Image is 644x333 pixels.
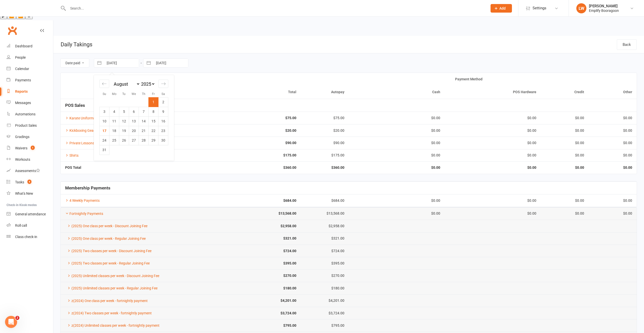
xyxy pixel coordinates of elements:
[65,311,152,315] a: z(2024) Two classes per week - fortnightly payment
[305,249,344,253] div: $724.00
[158,97,168,107] td: Saturday, August 2, 2025
[99,80,109,88] div: Move backward to switch to the previous month.
[449,141,536,145] div: $0.00
[545,166,584,170] strong: $0.00
[65,116,95,120] a: Karate Uniforms
[7,143,53,154] a: Waivers 1
[7,154,53,165] a: Workouts
[65,186,632,190] h5: Membership Payments
[209,286,296,290] strong: $180.00
[65,103,632,108] h5: POS Sales
[158,107,168,116] td: Saturday, August 9, 2025
[15,146,27,150] div: Waivers
[7,75,53,86] a: Payments
[353,212,440,215] div: $0.00
[305,237,344,240] div: $321.00
[209,224,296,228] strong: $2,958.00
[593,199,632,203] div: $0.00
[94,75,174,161] div: Calendar
[119,136,129,145] td: Tuesday, August 26, 2025
[7,165,53,177] a: Assessments
[305,116,344,120] div: $75.00
[15,169,40,173] div: Assessments
[449,199,536,203] div: $0.00
[15,135,29,139] div: Gradings
[15,157,30,161] div: Workouts
[15,123,37,127] div: Product Sales
[119,107,129,116] td: Tuesday, August 5, 2025
[104,59,139,67] input: From
[103,92,106,96] small: Su
[449,166,536,170] strong: $0.00
[65,224,147,228] a: (2025) One class per week - Discount Joining Fee
[149,136,158,145] td: Friday, August 29, 2025
[65,286,157,290] a: (2025) Unlimited classes per week - Regular Joining Fee
[209,237,296,240] strong: $321.00
[209,166,296,170] strong: $360.00
[15,112,35,116] div: Automations
[119,126,129,136] td: Tuesday, August 19, 2025
[15,180,24,184] div: Tasks
[305,324,344,327] div: $795.00
[109,126,119,136] td: Monday, August 18, 2025
[162,92,165,96] small: Sa
[132,92,136,96] small: We
[100,107,109,116] td: Sunday, August 3, 2025
[15,89,28,93] div: Reports
[149,97,158,107] td: Selected. Friday, August 1, 2025
[7,86,53,97] a: Reports
[65,299,148,303] a: z(2024) One class per week - fortnightly payment
[65,128,95,132] a: Kickboxing Gear
[149,126,158,136] td: Friday, August 22, 2025
[593,212,632,215] div: $0.00
[305,212,344,215] div: $13,568.00
[545,212,584,215] div: $0.00
[209,153,296,157] strong: $175.00
[15,191,33,195] div: What's New
[209,199,296,203] strong: $684.00
[305,261,344,265] div: $395.00
[129,126,139,136] td: Wednesday, August 20, 2025
[305,199,344,203] div: $684.00
[209,212,296,215] strong: $13,568.00
[15,212,46,216] div: General attendance
[158,116,168,126] td: Saturday, August 16, 2025
[112,92,116,96] small: Mo
[129,107,139,116] td: Wednesday, August 6, 2025
[158,136,168,145] td: Saturday, August 30, 2025
[129,116,139,126] td: Wednesday, August 13, 2025
[305,129,344,132] div: $20.00
[7,177,53,188] a: Tasks 4
[589,4,619,8] div: [PERSON_NAME]
[209,141,296,145] strong: $90.00
[15,78,31,82] div: Payments
[353,166,440,170] strong: $0.00
[153,59,188,67] input: To
[139,136,149,145] td: Thursday, August 28, 2025
[593,90,632,94] div: Other
[305,153,344,157] div: $175.00
[31,146,35,150] span: 1
[15,316,19,320] span: 2
[65,153,78,157] a: Shirts
[122,92,126,96] small: Tu
[7,231,53,243] a: Class kiosk mode
[499,6,506,10] span: Add
[305,77,632,81] div: Payment Method
[491,4,512,13] button: Add
[65,212,103,216] a: Fortnightly Payments
[6,24,19,37] a: Clubworx
[15,44,32,48] div: Dashboard
[305,299,344,303] div: $4,201.00
[305,166,344,170] strong: $360.00
[66,5,484,12] input: Search...
[100,145,109,155] td: Sunday, August 31, 2025
[109,136,119,145] td: Monday, August 25, 2025
[209,324,296,327] strong: $795.00
[545,90,584,94] div: Credit
[7,131,53,143] a: Gradings
[7,63,53,75] a: Calendar
[209,274,296,278] strong: $270.00
[65,249,151,253] a: (2025) Two classes per week - Discount Joining Fee
[15,55,26,59] div: People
